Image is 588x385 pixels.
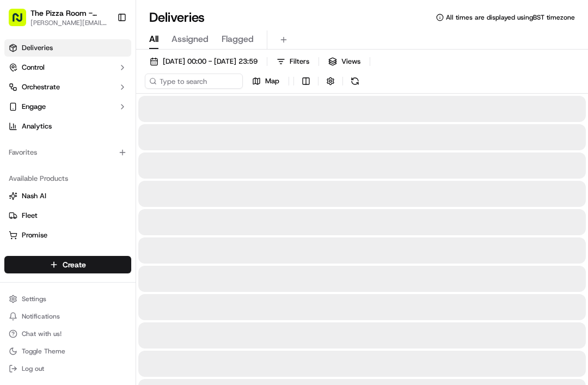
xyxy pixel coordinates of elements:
a: Nash AI [9,191,127,201]
button: Chat with us! [4,326,131,341]
button: The Pizza Room - [GEOGRAPHIC_DATA] [30,8,108,19]
span: All times are displayed using BST timezone [446,13,575,22]
button: Filters [272,54,314,69]
button: Fleet [4,207,131,224]
button: Map [247,74,284,89]
div: Favorites [4,144,131,161]
button: Engage [4,98,131,115]
span: Toggle Theme [22,347,65,356]
button: Nash AI [4,187,131,205]
span: Filters [290,57,309,66]
span: All [149,33,158,46]
span: Notifications [22,312,60,321]
span: Nash AI [22,191,46,201]
button: Settings [4,291,131,307]
button: Log out [4,361,131,376]
a: Fleet [9,211,127,221]
span: Settings [22,295,46,303]
span: Analytics [22,121,52,131]
span: Promise [22,230,47,240]
span: Fleet [22,211,38,221]
button: [PERSON_NAME][EMAIL_ADDRESS][DOMAIN_NAME] [30,19,108,27]
a: Deliveries [4,39,131,57]
span: Chat with us! [22,329,62,338]
span: Engage [22,102,46,112]
span: Flagged [222,33,254,46]
input: Type to search [145,74,243,89]
span: Assigned [171,33,209,46]
span: Map [265,76,279,86]
a: Promise [9,230,127,240]
h1: Deliveries [149,9,205,26]
div: Available Products [4,170,131,187]
button: The Pizza Room - [GEOGRAPHIC_DATA][PERSON_NAME][EMAIL_ADDRESS][DOMAIN_NAME] [4,4,113,30]
button: Promise [4,227,131,244]
button: Control [4,59,131,76]
button: Orchestrate [4,78,131,96]
span: Deliveries [22,43,53,53]
button: Views [323,54,365,69]
span: Log out [22,364,44,373]
span: Views [341,57,360,66]
button: [DATE] 00:00 - [DATE] 23:59 [145,54,262,69]
button: Notifications [4,309,131,324]
span: [DATE] 00:00 - [DATE] 23:59 [163,57,258,66]
button: Create [4,256,131,273]
button: Refresh [347,74,363,89]
a: Analytics [4,118,131,135]
button: Toggle Theme [4,344,131,359]
span: Control [22,63,45,72]
span: Create [63,259,86,270]
span: Orchestrate [22,82,60,92]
